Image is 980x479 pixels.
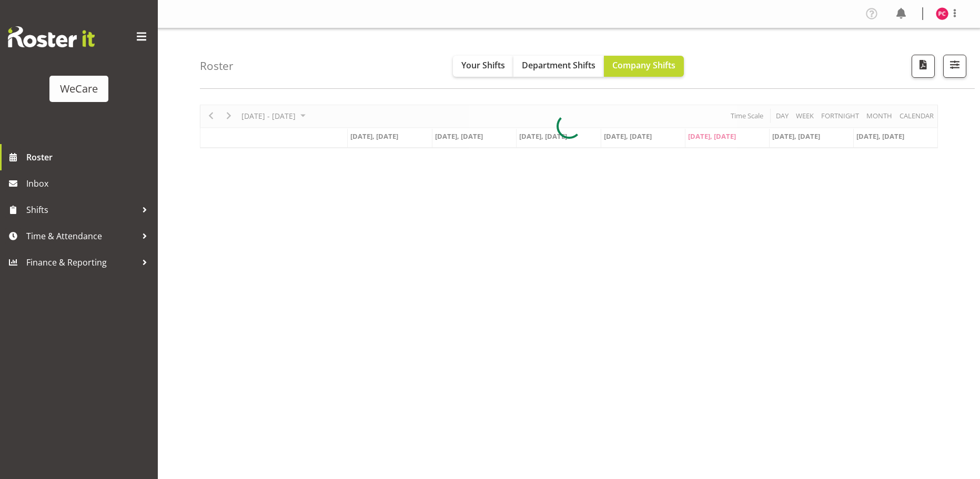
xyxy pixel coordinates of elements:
h4: Roster [200,60,234,72]
img: penny-clyne-moffat11589.jpg [936,7,948,20]
img: Rosterit website logo [8,26,95,47]
button: Company Shifts [604,56,684,77]
button: Your Shifts [453,56,513,77]
span: Finance & Reporting [26,254,137,270]
button: Download a PDF of the roster according to the set date range. [912,55,935,78]
span: Department Shifts [522,59,595,71]
span: Inbox [26,176,153,191]
span: Time & Attendance [26,228,137,244]
span: Your Shifts [461,59,505,71]
button: Department Shifts [513,56,604,77]
span: Shifts [26,202,137,218]
span: Roster [26,149,153,165]
div: WeCare [60,81,98,97]
button: Filter Shifts [943,55,966,78]
span: Company Shifts [612,59,675,71]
